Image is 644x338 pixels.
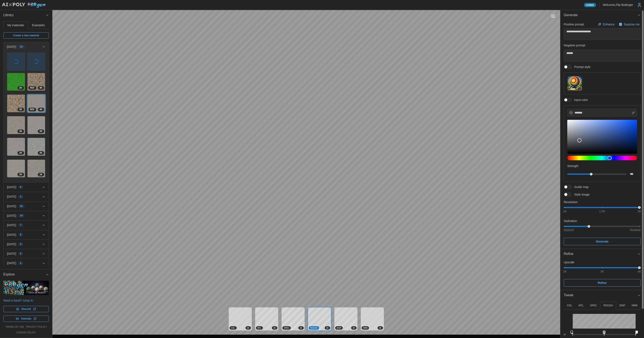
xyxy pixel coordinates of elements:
[564,10,638,20] span: Generate
[19,86,22,90] span: 2 K
[564,333,569,336] p: in
[3,10,46,20] span: Library
[27,160,45,177] img: wrVqLlg1lbVduYD5UFKh
[26,325,47,329] a: privacy policy
[560,10,644,20] button: Generate
[7,159,25,178] a: se0vHx8M1Yh4HtKhcX0D2K
[21,316,31,322] span: Tutorials
[3,316,49,322] a: Tutorials
[4,192,49,201] button: [DATE]3
[598,279,607,286] span: Refine
[586,3,594,7] span: Admin
[7,73,25,91] img: kTy90mGmgqzYuix2D8ba
[603,22,615,26] p: Enhance
[4,51,49,182] div: [DATE]12
[19,173,22,176] span: 2 K
[19,151,22,155] span: 2 K
[564,279,641,287] button: Refine
[564,251,638,257] div: Refine
[572,192,589,197] span: Style image
[579,304,584,307] p: MTL
[7,252,16,256] p: [DATE]
[20,233,21,236] span: 9
[550,13,556,19] button: Toggle viewport controls
[40,108,42,111] span: 4 K
[564,260,641,264] p: Upscale
[40,130,42,133] span: 2 K
[27,73,45,91] img: K910bFHBOE4UJvC5Dj8z
[564,219,641,223] p: Stylization
[27,95,45,112] img: dynVx547Re5pG9j4skuv
[20,214,23,217] span: 14
[300,326,302,329] span: 4 K
[4,211,49,220] button: [DATE]14
[20,185,21,189] span: 8
[7,116,25,134] a: SPAxP1V5z1iPuFzW1bgB2K
[27,94,45,113] a: dynVx547Re5pG9j4skuv4KREF
[379,326,382,329] span: 4 K
[27,73,45,91] a: K910bFHBOE4UJvC5Dj8z4KREF
[4,202,49,211] button: [DATE]15
[7,233,16,237] p: [DATE]
[596,238,609,245] span: Generate
[326,326,329,329] span: 4 K
[3,281,49,295] img: PBRgen explained in 5 minutes
[231,326,235,329] span: COL
[4,221,49,230] button: [DATE]7
[4,183,49,192] button: [DATE]8
[572,65,591,69] span: Prompt style
[7,138,25,156] a: kIKwcbBQitk4gduVaFKK2K
[564,22,584,26] p: Positive prompt
[597,21,615,27] button: Enhance
[16,331,36,334] a: cookie policy
[30,86,35,90] span: REF
[20,205,23,208] span: 15
[619,304,625,307] p: DISP
[27,138,45,156] img: 04QyqzGXkCG0qZ7W8nrx
[19,108,22,111] span: 2 K
[20,262,21,265] span: 5
[572,185,588,189] span: Guide map
[4,258,49,268] button: [DATE]5
[247,326,249,329] span: 4 K
[590,304,597,307] p: SPEC
[273,326,276,329] span: 4 K
[20,195,21,198] span: 3
[7,223,16,227] p: [DATE]
[7,242,16,246] p: [DATE]
[7,45,16,49] p: [DATE]
[27,116,45,134] img: 7UlrXpjzfDjiUgBdiqqh
[4,230,49,239] button: [DATE]9
[618,21,641,27] button: Surprise me
[7,24,24,27] span: My materials
[13,33,39,38] span: Create a new material
[4,42,49,51] button: [DATE]12
[30,108,35,111] span: REF
[40,173,42,176] span: 1 K
[564,200,641,204] p: Resolution
[20,243,21,246] span: 5
[603,3,633,7] p: Welcome, Flip Buttinger
[564,290,638,300] span: Tweak
[20,252,21,255] span: 6
[2,3,46,8] img: AIxPoly PBRgen
[567,164,637,168] p: Strength
[4,249,49,258] button: [DATE]6
[363,326,367,329] span: NRM
[572,98,588,102] span: Input color
[567,76,582,91] img: Prompt style
[7,95,25,112] img: RvFRFoGilhkg4LHqNjP6
[564,43,641,47] p: Negative prompt
[632,304,637,307] p: NRM
[19,130,22,133] span: 2 K
[3,298,49,303] p: Need a hand? Jump in:
[20,45,23,48] span: 12
[32,24,45,27] span: Examples
[560,290,644,300] button: Tweak
[337,326,341,329] span: DISP
[3,306,49,312] a: Discord
[560,249,644,259] button: Refine
[353,326,355,329] span: 4 K
[27,138,45,156] a: 04QyqzGXkCG0qZ7W8nrx2K
[21,306,31,312] span: Discord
